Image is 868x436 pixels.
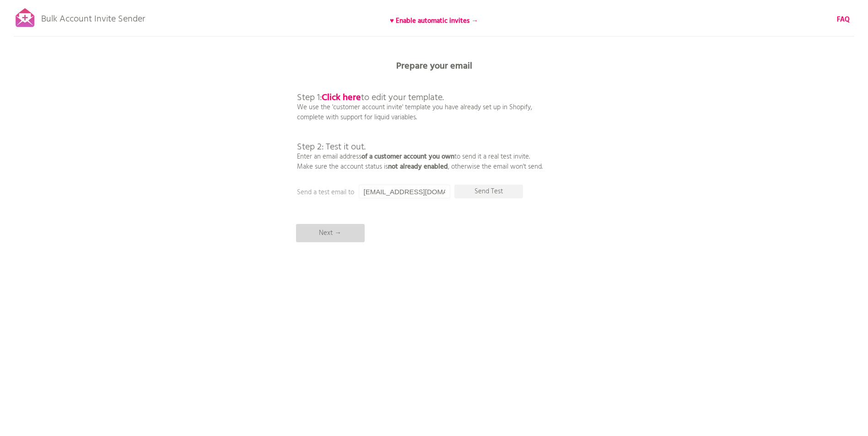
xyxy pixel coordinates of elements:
b: not already enabled [388,161,448,172]
span: Step 1: to edit your template. [297,90,444,105]
b: Prepare your email [396,59,472,74]
p: We use the 'customer account invite' template you have already set up in Shopify, complete with s... [297,73,543,172]
span: Step 2: Test it out. [297,140,366,154]
b: ♥ Enable automatic invites → [390,16,478,27]
a: Click here [322,90,361,105]
a: FAQ [837,15,850,25]
p: Send Test [454,185,523,198]
p: Send a test email to [297,187,480,197]
p: Next → [296,224,365,242]
b: of a customer account you own [361,151,454,162]
p: Bulk Account Invite Sender [41,5,145,28]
